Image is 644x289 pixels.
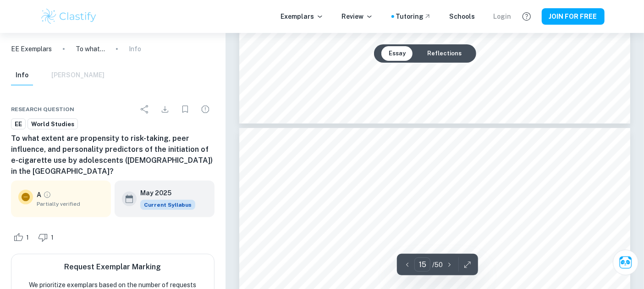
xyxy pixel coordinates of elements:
[140,188,188,198] h6: May 2025
[420,46,469,61] button: Reflections
[28,120,77,129] span: World Studies
[140,200,195,210] div: This exemplar is based on the current syllabus. Feel free to refer to it for inspiration/ideas wh...
[129,44,141,54] p: Info
[11,65,33,86] button: Info
[11,133,215,177] h6: To what extent are propensity to risk-taking, peer influence, and personality predictors of the i...
[36,230,59,245] div: Dislike
[494,11,512,21] a: Login
[37,200,104,208] span: Partially verified
[542,8,605,25] button: JOIN FOR FREE
[11,230,34,245] div: Like
[281,11,324,21] p: Exemplars
[136,100,154,118] div: Share
[11,118,26,130] a: EE
[40,7,98,26] img: Clastify logo
[176,100,194,118] div: Bookmark
[11,105,74,113] span: Research question
[156,100,174,118] div: Download
[64,262,161,273] h6: Request Exemplar Marking
[76,44,105,54] p: To what extent are propensity to risk-taking, peer influence, and personality predictors of the i...
[46,233,59,242] span: 1
[11,120,25,129] span: EE
[381,46,413,61] button: Essay
[21,233,34,242] span: 1
[342,11,373,21] p: Review
[196,100,215,118] div: Report issue
[396,11,431,21] a: Tutoring
[432,260,443,270] p: / 50
[450,11,475,21] a: Schools
[613,250,638,275] button: Ask Clai
[28,118,78,130] a: World Studies
[11,44,52,54] a: EE Exemplars
[37,190,41,200] p: A
[519,9,534,24] button: Help and Feedback
[43,191,51,199] a: Grade partially verified
[140,200,195,210] span: Current Syllabus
